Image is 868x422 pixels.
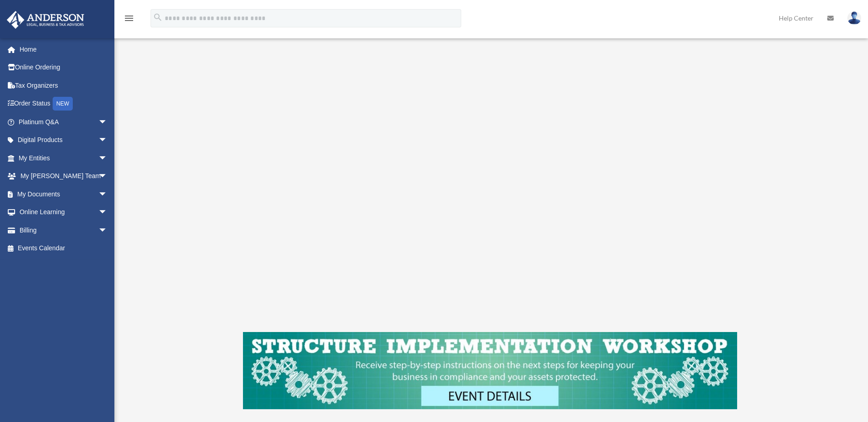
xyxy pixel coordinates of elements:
[6,95,121,113] a: Order StatusNEW
[4,11,87,29] img: Anderson Advisors Platinum Portal
[6,76,121,95] a: Tax Organizers
[98,113,117,132] span: arrow_drop_down
[6,239,121,258] a: Events Calendar
[6,40,121,58] a: Home
[6,167,121,185] a: My [PERSON_NAME] Teamarrow_drop_down
[124,13,135,24] i: menu
[98,167,117,186] span: arrow_drop_down
[98,131,117,150] span: arrow_drop_down
[153,12,163,22] i: search
[6,185,121,203] a: My Documentsarrow_drop_down
[243,41,737,318] iframe: 250210 - Corporate Binder Review V2
[98,203,117,222] span: arrow_drop_down
[6,58,121,77] a: Online Ordering
[6,113,121,131] a: Platinum Q&Aarrow_drop_down
[6,203,121,222] a: Online Learningarrow_drop_down
[847,11,861,25] img: User Pic
[6,149,121,167] a: My Entitiesarrow_drop_down
[6,221,121,239] a: Billingarrow_drop_down
[98,149,117,168] span: arrow_drop_down
[98,185,117,204] span: arrow_drop_down
[124,16,135,24] a: menu
[98,221,117,240] span: arrow_drop_down
[53,97,73,111] div: NEW
[6,131,121,149] a: Digital Productsarrow_drop_down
